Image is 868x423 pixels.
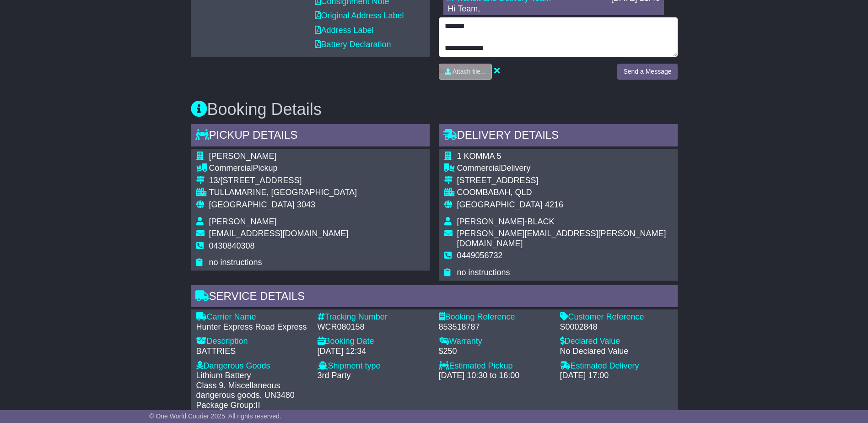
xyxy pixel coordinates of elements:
h3: Booking Details [191,100,678,119]
span: [GEOGRAPHIC_DATA] [209,200,295,209]
div: Delivery Details [439,124,678,149]
span: © One World Courier 2025. All rights reserved. [149,412,281,420]
button: Send a Message [617,64,677,80]
div: Package Group: [196,401,308,411]
div: Tracking Number [318,312,430,322]
div: Delivery [457,163,672,174]
div: WCR080158 [318,322,430,332]
div: COOMBABAH, QLD [457,188,672,198]
span: no instructions [457,268,510,277]
span: 0449056732 [457,251,503,260]
span: [GEOGRAPHIC_DATA] [457,200,543,209]
div: Description [196,336,308,347]
span: no instructions [209,258,262,267]
div: S0002848 [560,322,672,332]
div: Pickup [209,163,357,174]
span: 4216 [545,200,563,209]
div: 13/[STREET_ADDRESS] [209,176,357,186]
span: [PERSON_NAME]-BLACK [457,217,555,226]
span: Commercial [457,163,501,173]
div: [DATE] 17:00 [560,371,672,381]
div: Service Details [191,285,678,310]
div: TULLAMARINE, [GEOGRAPHIC_DATA] [209,188,357,198]
p: Hi Team, [448,4,659,14]
a: Address Label [315,26,374,35]
span: Commercial [209,163,253,173]
span: UN3480 [264,390,295,400]
div: [DATE] 10:30 to 16:00 [439,371,551,381]
div: Booking Date [318,336,430,347]
a: Original Address Label [315,11,404,20]
div: [DATE] 12:34 [318,347,430,357]
span: 3rd Party [318,371,351,380]
div: 853518787 [439,322,551,332]
span: [PERSON_NAME][EMAIL_ADDRESS][PERSON_NAME][DOMAIN_NAME] [457,229,666,248]
span: Class 9. Miscellaneous dangerous goods. [196,381,280,400]
div: Estimated Pickup [439,361,551,371]
div: Dangerous Goods [196,361,308,371]
div: Estimated Delivery [560,361,672,371]
div: Warranty [439,336,551,347]
span: 0430840308 [209,241,255,250]
span: [EMAIL_ADDRESS][DOMAIN_NAME] [209,229,349,238]
div: Pickup Details [191,124,430,149]
span: [PERSON_NAME] [209,217,277,226]
div: Customer Reference [560,312,672,322]
div: Shipment type [318,361,430,371]
div: Booking Reference [439,312,551,322]
div: Carrier Name [196,312,308,322]
div: [STREET_ADDRESS] [457,176,672,186]
a: Battery Declaration [315,40,391,49]
div: BATTRIES [196,347,308,357]
div: $250 [439,347,551,357]
span: 3043 [297,200,315,209]
div: No Declared Value [560,347,672,357]
span: Lithium Battery [196,371,251,380]
span: [PERSON_NAME] [209,152,277,161]
span: II [256,401,260,410]
span: 1 KOMMA 5 [457,152,501,161]
div: Declared Value [560,336,672,347]
div: Hunter Express Road Express [196,322,308,332]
